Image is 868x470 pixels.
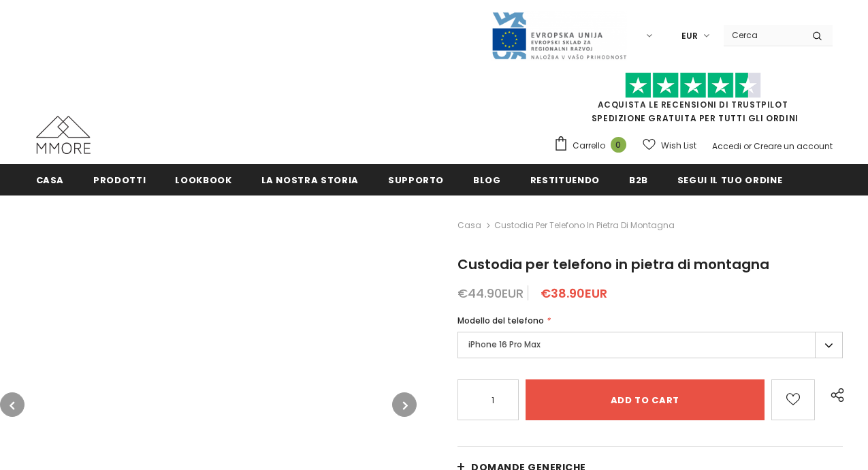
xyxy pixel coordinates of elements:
[526,379,765,420] input: Add to cart
[175,164,231,195] a: Lookbook
[681,29,698,43] span: EUR
[743,140,752,152] span: or
[473,174,501,187] span: Blog
[457,217,481,234] a: Casa
[36,116,91,154] img: Casi MMORE
[261,174,359,187] span: La nostra storia
[643,134,696,157] a: Wish List
[494,217,675,234] span: Custodia per telefono in pietra di montagna
[625,72,761,99] img: Fidati di Pilot Stars
[530,164,600,195] a: Restituendo
[93,174,146,187] span: Prodotti
[629,164,648,195] a: B2B
[677,164,782,195] a: Segui il tuo ordine
[553,136,633,156] a: Carrello 0
[553,78,833,124] span: SPEDIZIONE GRATUITA PER TUTTI GLI ORDINI
[541,285,607,302] span: €38.90EUR
[457,332,843,358] label: iPhone 16 Pro Max
[573,139,605,153] span: Carrello
[175,174,231,187] span: Lookbook
[491,11,627,61] img: Javni Razpis
[712,140,741,152] a: Accedi
[724,25,802,45] input: Search Site
[598,99,788,110] a: Acquista le recensioni di TrustPilot
[611,137,626,153] span: 0
[754,140,833,152] a: Creare un account
[661,139,696,153] span: Wish List
[457,285,524,302] span: €44.90EUR
[388,174,444,187] span: supporto
[473,164,501,195] a: Blog
[261,164,359,195] a: La nostra storia
[677,174,782,187] span: Segui il tuo ordine
[457,255,769,274] span: Custodia per telefono in pietra di montagna
[36,164,65,195] a: Casa
[457,315,544,326] span: Modello del telefono
[388,164,444,195] a: supporto
[491,29,627,41] a: Javni Razpis
[36,174,65,187] span: Casa
[93,164,146,195] a: Prodotti
[530,174,600,187] span: Restituendo
[629,174,648,187] span: B2B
